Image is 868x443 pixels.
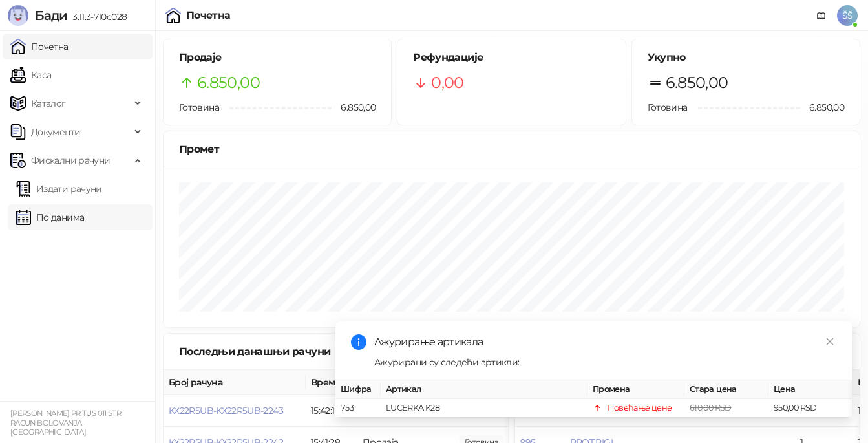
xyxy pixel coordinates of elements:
th: Стара цена [684,380,768,399]
th: Број рачуна [164,370,306,395]
small: [PERSON_NAME] PR TUS 011 STR RACUN BOLOVANJA [GEOGRAPHIC_DATA] [10,409,121,437]
span: 6.850,00 [666,70,728,95]
span: Каталог [31,91,66,116]
th: Промена [587,380,684,399]
th: Цена [768,380,852,399]
div: Последњи данашњи рачуни [179,343,376,360]
a: Почетна [10,34,69,59]
h5: Укупно [648,50,844,65]
th: Шифра [335,380,381,399]
span: Готовина [179,102,219,113]
span: 6.850,00 [197,70,260,95]
h5: Продаје [179,50,376,65]
div: Почетна [186,10,231,21]
th: Време [306,370,357,395]
span: info-circle [351,334,366,350]
button: KX22R5UB-KX22R5UB-2243 [169,405,283,416]
span: 3.11.3-710c028 [67,11,127,23]
td: LUCERKA K28 [381,399,587,418]
span: 6.850,00 [800,100,844,114]
h5: Рефундације [413,50,609,65]
span: Бади [35,8,67,23]
a: Документација [811,5,832,26]
div: Повећање цене [608,402,672,415]
th: Артикал [381,380,587,399]
td: 950,00 RSD [768,399,852,418]
a: Close [823,334,837,349]
a: Каса [10,62,51,88]
div: Промет [179,141,844,157]
span: Документи [31,119,80,145]
span: 610,00 RSD [690,403,732,413]
td: 15:42:19 [306,395,357,427]
span: close [825,337,834,346]
a: По данима [16,204,84,230]
img: Logo [8,5,28,26]
span: Готовина [648,102,688,113]
div: Ажурирани су следећи артикли: [374,355,837,369]
span: Фискални рачуни [31,147,110,173]
span: 6.850,00 [332,100,376,114]
td: 753 [335,399,381,418]
span: ŠŠ [837,5,858,26]
span: 0,00 [431,70,463,95]
div: Ажурирање артикала [374,334,837,350]
a: Издати рачуни [16,176,102,202]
